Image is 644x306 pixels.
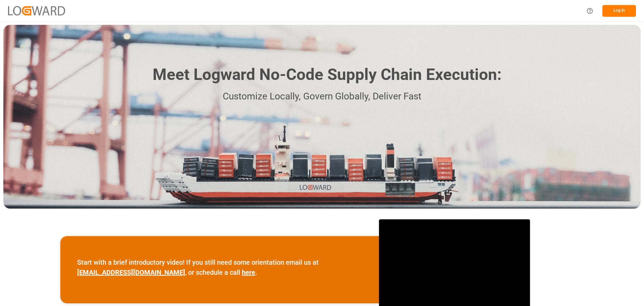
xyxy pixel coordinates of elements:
[582,3,597,18] button: Help Center
[153,63,501,87] h1: Meet Logward No-Code Supply Chain Execution:
[242,268,255,276] a: here
[8,6,65,15] img: Logward_new_orange.png
[143,89,501,104] p: Customize Locally, Govern Globally, Deliver Fast
[602,5,636,17] button: Log In
[77,257,362,277] p: Start with a brief introductory video! If you still need some orientation email us at , or schedu...
[77,268,185,276] a: [EMAIL_ADDRESS][DOMAIN_NAME]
